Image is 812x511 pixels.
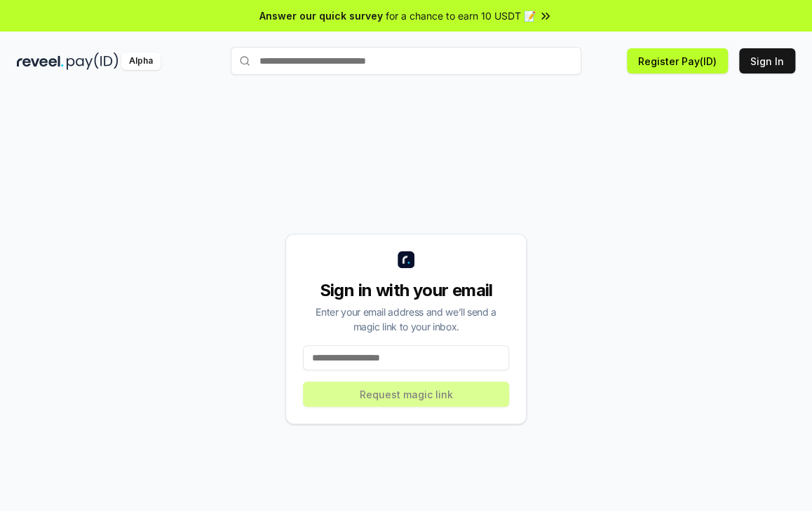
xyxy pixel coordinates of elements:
[398,251,414,268] img: logo_small
[627,48,728,73] button: Register Pay(ID)
[386,8,536,23] span: for a chance to earn 10 USDT 📝
[303,279,509,302] div: Sign in with your email
[17,52,64,70] img: reveel_dark
[121,52,161,70] div: Alpha
[739,48,795,73] button: Sign In
[67,52,119,70] img: pay_id
[259,8,383,23] span: Answer our quick survey
[303,304,509,334] div: Enter your email address and we’ll send a magic link to your inbox.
